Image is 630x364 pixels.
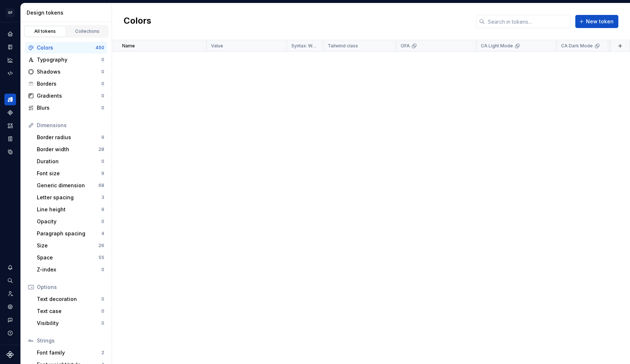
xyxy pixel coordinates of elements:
[37,295,101,303] div: Text decoration
[37,134,101,141] div: Border radius
[96,45,104,51] div: 450
[25,90,107,102] a: Gradients0
[34,347,107,359] a: Font family2
[98,146,104,152] div: 28
[328,43,358,49] p: Tailwind class
[4,288,16,300] a: Invite team
[101,308,104,314] div: 0
[561,43,593,49] p: CA Dark Mode
[37,80,101,87] div: Borders
[27,28,63,34] div: All tokens
[101,134,104,140] div: 9
[101,231,104,236] div: 4
[4,107,16,118] a: Components
[37,308,101,315] div: Text case
[34,156,107,167] a: Duration0
[34,317,107,329] a: Visibility0
[4,120,16,132] a: Assets
[4,314,16,326] button: Contact support
[4,41,16,53] a: Documentation
[34,168,107,179] a: Font size9
[25,54,107,66] a: Typography0
[101,195,104,200] div: 3
[101,69,104,75] div: 0
[37,122,104,129] div: Dimensions
[37,320,101,327] div: Visibility
[211,43,223,49] p: Value
[37,92,101,99] div: Gradients
[481,43,513,49] p: CA Light Mode
[122,43,135,49] p: Name
[101,105,104,111] div: 0
[37,104,101,111] div: Blurs
[34,264,107,275] a: Z-index0
[101,93,104,99] div: 0
[37,194,101,201] div: Letter spacing
[101,296,104,302] div: 0
[37,158,101,165] div: Duration
[101,350,104,356] div: 2
[485,15,571,28] input: Search in tokens...
[25,78,107,90] a: Borders0
[37,283,104,291] div: Options
[4,94,16,105] a: Design tokens
[291,43,317,49] p: Syntax: Web
[101,81,104,87] div: 0
[37,242,98,249] div: Size
[34,216,107,227] a: Opacity0
[34,228,107,239] a: Paragraph spacing4
[34,132,107,143] a: Border radius9
[34,144,107,155] a: Border width28
[4,146,16,158] a: Data sources
[34,204,107,215] a: Line height9
[101,171,104,176] div: 9
[37,349,101,356] div: Font family
[4,133,16,145] a: Storybook stories
[101,57,104,63] div: 0
[25,42,107,54] a: Colors450
[34,240,107,251] a: Size26
[4,262,16,273] button: Notifications
[4,28,16,40] a: Home
[4,67,16,79] div: Code automation
[37,254,98,261] div: Space
[69,28,106,34] div: Collections
[37,146,98,153] div: Border width
[25,66,107,78] a: Shadows0
[37,44,96,51] div: Colors
[27,9,109,16] div: Design tokens
[101,207,104,212] div: 9
[575,15,618,28] button: New token
[34,192,107,203] a: Letter spacing3
[6,8,15,17] div: OF
[98,255,104,261] div: 55
[101,267,104,273] div: 0
[101,219,104,224] div: 0
[37,266,101,273] div: Z-index
[37,218,101,225] div: Opacity
[37,337,104,344] div: Strings
[4,275,16,286] button: Search ⌘K
[25,102,107,114] a: Blurs0
[98,243,104,248] div: 26
[4,54,16,66] a: Analytics
[34,180,107,191] a: Generic dimension68
[34,293,107,305] a: Text decoration0
[37,170,101,177] div: Font size
[4,301,16,313] div: Settings
[34,252,107,263] a: Space55
[37,182,98,189] div: Generic dimension
[124,15,151,28] h2: Colors
[37,206,101,213] div: Line height
[7,351,14,358] a: Supernova Logo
